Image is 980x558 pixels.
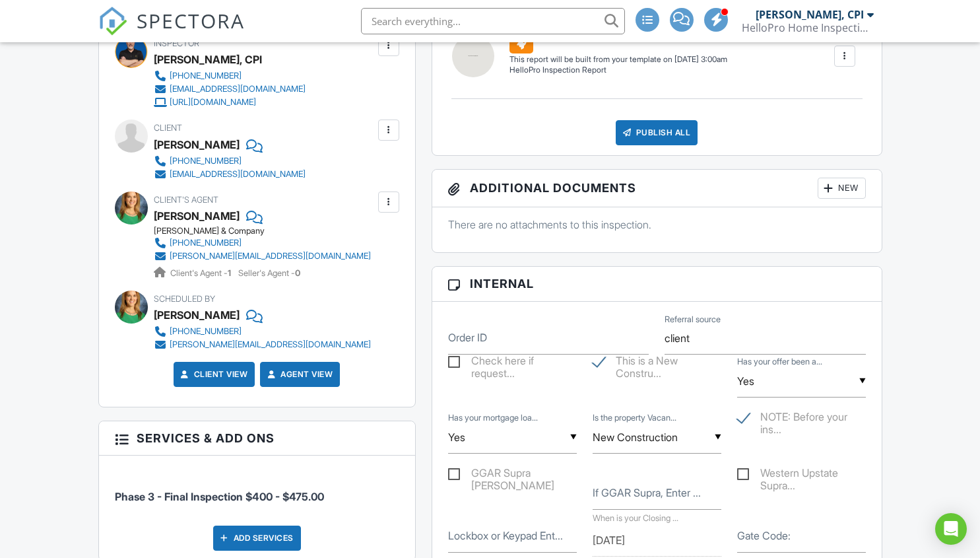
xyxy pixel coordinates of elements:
[98,18,245,46] a: SPECTORA
[170,84,306,94] div: [EMAIL_ADDRESS][DOMAIN_NAME]
[154,226,381,236] div: [PERSON_NAME] & Company
[295,268,300,278] strong: 0
[213,526,301,551] div: Add Services
[154,250,371,263] a: [PERSON_NAME][EMAIL_ADDRESS][DOMAIN_NAME]
[154,325,371,338] a: [PHONE_NUMBER]
[756,8,864,21] div: [PERSON_NAME], CPI
[154,195,218,205] span: Client's Agent
[665,314,721,326] label: Referral source
[432,170,882,207] h3: Additional Documents
[737,356,822,368] label: Has your offer been accepted?
[154,236,371,250] a: [PHONE_NUMBER]
[818,178,866,199] div: New
[265,368,333,381] a: Agent View
[593,355,721,371] label: This is a New Construction Inspection
[154,83,306,96] a: [EMAIL_ADDRESS][DOMAIN_NAME]
[593,412,676,424] label: Is the property Vacant or Occupied?
[154,50,262,69] div: [PERSON_NAME], CPI
[99,421,415,456] h3: Services & Add ons
[742,21,874,34] div: HelloPro Home Inspections LLC
[737,467,866,483] label: Western Upstate Supra eKey
[154,338,371,351] a: [PERSON_NAME][EMAIL_ADDRESS][DOMAIN_NAME]
[137,7,245,34] span: SPECTORA
[154,135,240,155] div: [PERSON_NAME]
[178,368,248,381] a: Client View
[154,69,306,83] a: [PHONE_NUMBER]
[593,485,701,500] label: If GGAR Supra, Enter CBS 7 Digit Code here
[228,268,231,278] strong: 1
[154,96,306,109] a: [URL][DOMAIN_NAME]
[170,238,242,248] div: [PHONE_NUMBER]
[448,412,538,424] label: Has your mortgage loan been approved?
[448,355,577,371] label: Check here if requesting a *STAND-ALONE* service, i.e.; CL100, Radon Testing or Septic Service
[170,156,242,166] div: [PHONE_NUMBER]
[170,326,242,337] div: [PHONE_NUMBER]
[170,251,371,262] div: [PERSON_NAME][EMAIL_ADDRESS][DOMAIN_NAME]
[170,71,242,81] div: [PHONE_NUMBER]
[616,120,698,145] div: Publish All
[170,169,306,180] div: [EMAIL_ADDRESS][DOMAIN_NAME]
[238,268,300,278] span: Seller's Agent -
[737,411,866,427] label: NOTE: Before your inspection can be confirmed, access to the property must be provided. Please in...
[170,339,371,350] div: [PERSON_NAME][EMAIL_ADDRESS][DOMAIN_NAME]
[432,267,882,301] h3: Internal
[448,467,577,483] label: GGAR Supra eKey
[448,330,487,345] label: Order ID
[154,206,240,226] a: [PERSON_NAME]
[593,477,721,510] input: If GGAR Supra, Enter CBS 7 Digit Code here
[448,217,866,232] p: There are no attachments to this inspection.
[593,524,721,557] input: Select Date
[154,123,182,133] span: Client
[737,528,791,543] label: Gate Code:
[935,513,967,545] div: Open Intercom Messenger
[154,168,306,181] a: [EMAIL_ADDRESS][DOMAIN_NAME]
[593,513,678,523] label: When is your Closing Date?
[115,466,399,514] li: Service: Phase 3 - Final Inspection $400
[509,54,727,65] div: This report will be built from your template on [DATE] 3:00am
[98,7,127,36] img: The Best Home Inspection Software - Spectora
[154,294,215,304] span: Scheduled By
[154,155,306,168] a: [PHONE_NUMBER]
[170,268,233,278] span: Client's Agent -
[509,65,727,76] div: HelloPro Inspection Report
[448,520,577,553] input: Lockbox or Keypad Entry Code:
[361,8,625,34] input: Search everything...
[737,520,866,553] input: Gate Code:
[154,305,240,325] div: [PERSON_NAME]
[170,97,256,108] div: [URL][DOMAIN_NAME]
[115,490,324,503] span: Phase 3 - Final Inspection $400 - $475.00
[448,528,563,543] label: Lockbox or Keypad Entry Code:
